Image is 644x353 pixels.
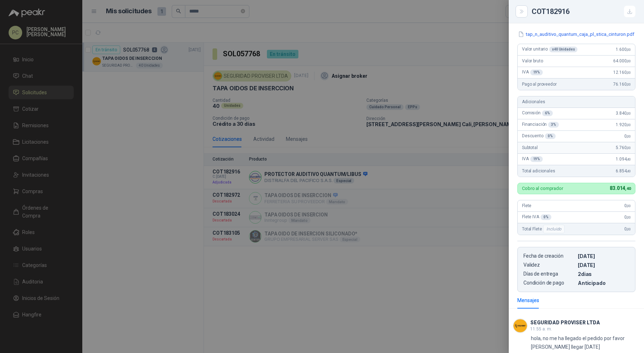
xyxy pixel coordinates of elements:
[522,203,531,208] span: Flete
[530,156,543,162] div: 19 %
[523,262,575,268] p: Validez
[616,145,631,150] span: 5.760
[624,134,631,139] span: 0
[626,82,631,86] span: ,00
[613,82,631,87] span: 76.160
[522,186,563,191] p: Cobro al comprador
[522,145,538,150] span: Subtotal
[610,185,631,191] span: 83.014
[530,326,552,331] span: 11:55 a. m.
[517,7,526,16] button: Close
[616,47,631,52] span: 1.600
[613,70,631,75] span: 12.160
[523,280,575,286] p: Condición de pago
[531,334,625,342] p: hola, no me ha llegado el pedido por favor
[548,122,559,128] div: 3 %
[626,146,631,150] span: ,00
[517,296,539,304] div: Mensajes
[626,157,631,161] span: ,40
[613,58,631,63] span: 64.000
[522,47,577,52] span: Valor unitario
[578,262,629,268] p: [DATE]
[522,156,543,162] span: IVA
[625,186,631,191] span: ,40
[578,253,629,259] p: [DATE]
[541,214,551,220] div: 0 %
[624,215,631,220] span: 0
[523,271,575,277] p: Días de entrega
[518,96,635,108] div: Adicionales
[543,225,565,233] div: Incluido
[532,6,635,17] div: COT182916
[530,70,543,75] div: 19 %
[626,123,631,127] span: ,00
[578,271,629,277] p: 2 dias
[522,214,551,220] span: Flete IVA
[513,319,527,333] img: Company Logo
[616,157,631,162] span: 1.094
[522,133,556,139] span: Descuento
[523,253,575,259] p: Fecha de creación
[616,168,631,173] span: 6.854
[578,280,629,286] p: Anticipado
[626,111,631,115] span: ,00
[545,133,556,139] div: 0 %
[626,71,631,75] span: ,00
[531,343,600,351] p: [PERSON_NAME] llegar [DATE]
[517,30,635,38] button: tap_n_auditivo_quantum_caja_pl_stica_cinturon.pdf
[522,122,559,128] span: Financiación
[522,110,553,116] span: Comisión
[624,203,631,208] span: 0
[626,59,631,63] span: ,00
[522,70,543,75] span: IVA
[626,134,631,138] span: ,00
[522,82,557,87] span: Pago al proveedor
[626,215,631,219] span: ,00
[542,110,553,116] div: 6 %
[616,111,631,116] span: 3.840
[549,47,577,52] div: x 40 Unidades
[616,122,631,127] span: 1.920
[624,226,631,232] span: 0
[522,225,566,233] span: Total Flete
[626,169,631,173] span: ,40
[626,48,631,52] span: ,00
[626,204,631,208] span: ,00
[518,165,635,177] div: Total adicionales
[626,227,631,231] span: ,00
[522,58,543,63] span: Valor bruto
[530,321,600,325] h3: SEGURIDAD PROVISER LTDA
